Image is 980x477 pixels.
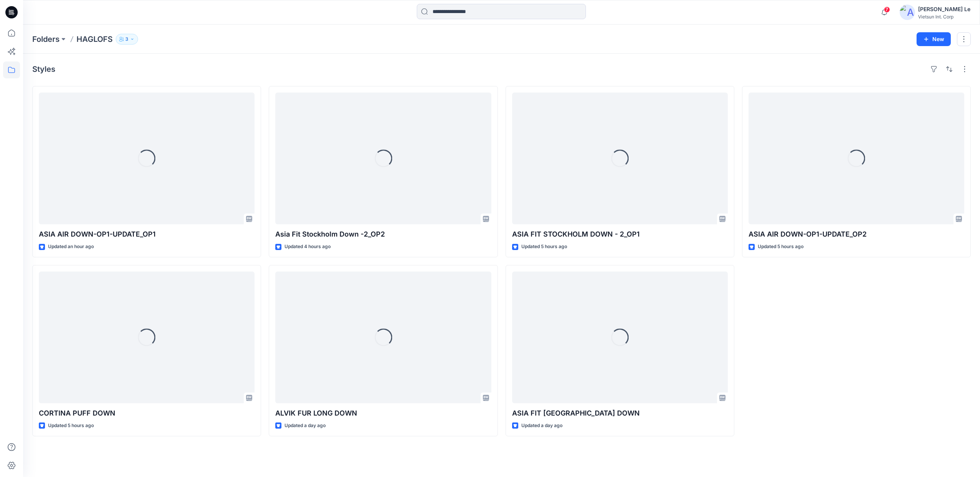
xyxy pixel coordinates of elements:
[48,422,94,430] p: Updated 5 hours ago
[512,229,728,240] p: ASIA FIT STOCKHOLM DOWN - 2​_OP1
[275,229,491,240] p: Asia Fit Stockholm Down -2​_OP2
[900,5,915,20] img: avatar
[521,422,562,430] p: Updated a day ago
[32,65,55,74] h4: Styles
[521,243,567,251] p: Updated 5 hours ago
[77,34,113,45] p: HAGLOFS
[917,32,951,46] button: New
[884,7,890,13] span: 7
[275,408,491,419] p: ALVIK FUR LONG DOWN
[32,34,60,45] a: Folders
[512,408,728,419] p: ASIA FIT [GEOGRAPHIC_DATA] DOWN
[749,229,964,240] p: ASIA AIR DOWN-OP1-UPDATE_OP2
[39,229,255,240] p: ASIA AIR DOWN-OP1-UPDATE_OP1
[39,408,255,419] p: CORTINA PUFF DOWN
[48,243,94,251] p: Updated an hour ago
[125,35,128,43] p: 3
[918,5,970,14] div: [PERSON_NAME] Le
[918,14,970,20] div: Vietsun Int. Corp
[116,34,138,45] button: 3
[285,243,331,251] p: Updated 4 hours ago
[758,243,804,251] p: Updated 5 hours ago
[285,422,326,430] p: Updated a day ago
